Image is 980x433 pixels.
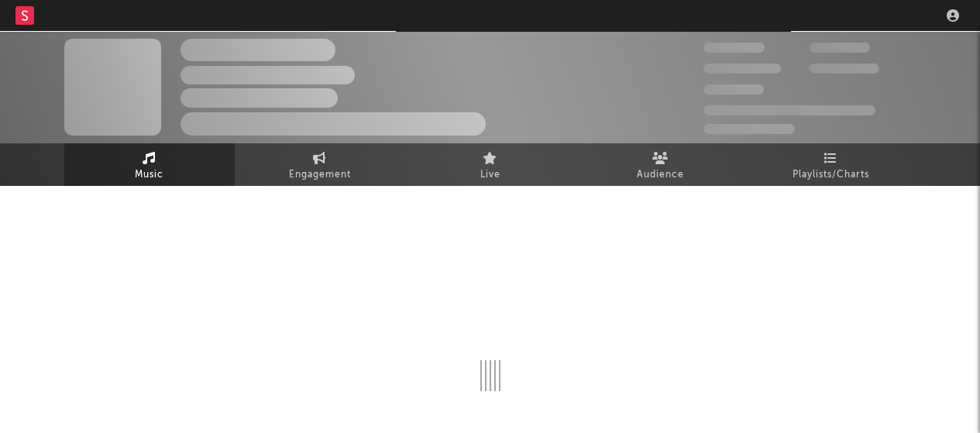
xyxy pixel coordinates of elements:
span: 100 000 [703,84,764,95]
span: 300 000 [703,43,765,53]
a: Engagement [235,143,405,186]
a: Audience [576,143,746,186]
span: 50 000 000 [703,64,781,74]
span: Audience [637,166,684,184]
span: Music [135,166,163,184]
span: 50 000 000 Monthly Listeners [703,105,875,115]
span: Engagement [289,166,351,184]
a: Music [64,143,235,186]
span: Live [480,166,500,184]
span: Playlists/Charts [793,166,869,184]
span: 1 000 000 [810,64,879,74]
span: Jump Score: 85.0 [703,124,795,134]
a: Playlists/Charts [746,143,916,186]
span: 100 000 [810,43,870,53]
a: Live [405,143,576,186]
